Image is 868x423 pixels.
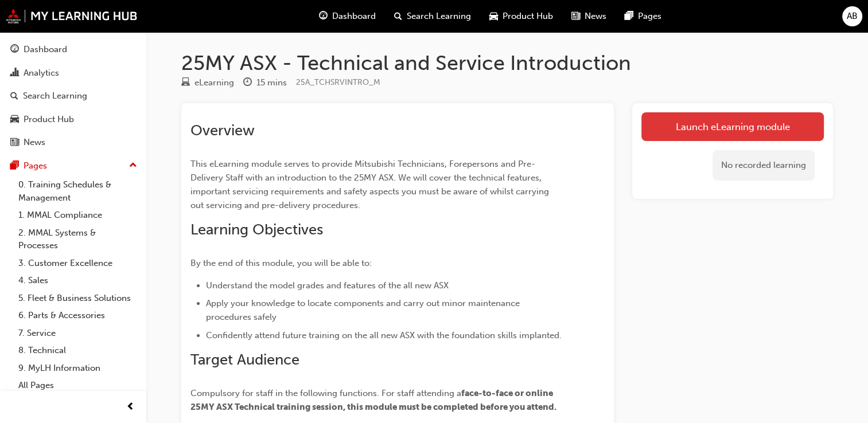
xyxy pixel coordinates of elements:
[190,122,255,139] span: Overview
[616,5,671,28] a: pages-iconPages
[10,161,19,171] span: pages-icon
[24,113,74,126] div: Product Hub
[10,68,19,79] span: chart-icon
[14,254,142,272] a: 3. Customer Excellence
[480,5,562,28] a: car-iconProduct Hub
[5,132,142,153] a: News
[713,150,815,181] div: No recorded learning
[638,10,661,23] span: Pages
[14,377,142,394] a: All Pages
[181,50,833,76] h1: 25MY ASX - Technical and Service Introduction
[129,158,137,173] span: up-icon
[194,76,234,89] div: eLearning
[847,10,858,23] span: AB
[571,9,580,23] span: news-icon
[10,138,19,148] span: news-icon
[394,9,402,23] span: search-icon
[10,45,19,55] span: guage-icon
[385,5,480,28] a: search-iconSearch Learning
[641,112,824,141] a: Launch eLearning module
[14,224,142,254] a: 2. MMAL Systems & Processes
[5,85,142,107] a: Search Learning
[14,176,142,206] a: 0. Training Schedules & Management
[296,77,380,87] span: Learning resource code
[243,78,252,88] span: clock-icon
[5,109,142,130] a: Product Hub
[181,76,234,90] div: Type
[6,9,138,23] img: mmal
[190,388,556,412] span: face-to-face or online 25MY ASX Technical training session, this module must be completed before ...
[5,155,142,177] button: Pages
[489,9,498,23] span: car-icon
[14,272,142,289] a: 4. Sales
[10,91,18,101] span: search-icon
[842,6,862,26] button: AB
[5,37,142,155] button: DashboardAnalyticsSearch LearningProduct HubNews
[206,280,449,291] span: Understand the model grades and features of the all new ASX
[5,39,142,60] a: Dashboard
[190,388,461,398] span: Compulsory for staff in the following functions. For staff attending a
[407,10,471,23] span: Search Learning
[319,9,328,23] span: guage-icon
[332,10,376,23] span: Dashboard
[181,78,190,88] span: learningResourceType_ELEARNING-icon
[14,359,142,377] a: 9. MyLH Information
[243,76,287,90] div: Duration
[625,9,633,23] span: pages-icon
[190,258,372,268] span: By the end of this module, you will be able to:
[14,289,142,307] a: 5. Fleet & Business Solutions
[14,324,142,342] a: 7. Service
[14,342,142,359] a: 8. Technical
[256,76,287,89] div: 15 mins
[24,66,59,80] div: Analytics
[206,298,522,322] span: Apply your knowledge to locate components and carry out minor maintenance procedures safely
[24,136,45,149] div: News
[190,159,551,210] span: This eLearning module serves to provide Mitsubishi Technicians, Forepersons and Pre-Delivery Staf...
[503,10,553,23] span: Product Hub
[23,89,87,103] div: Search Learning
[14,206,142,224] a: 1. MMAL Compliance
[562,5,616,28] a: news-iconNews
[14,307,142,324] a: 6. Parts & Accessories
[5,62,142,84] a: Analytics
[206,330,562,340] span: Confidently attend future training on the all new ASX with the foundation skills implanted.
[190,221,323,238] span: Learning Objectives
[310,5,385,28] a: guage-iconDashboard
[24,43,67,56] div: Dashboard
[585,10,606,23] span: News
[10,115,19,125] span: car-icon
[190,351,299,369] span: Target Audience
[24,159,47,173] div: Pages
[126,400,135,414] span: prev-icon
